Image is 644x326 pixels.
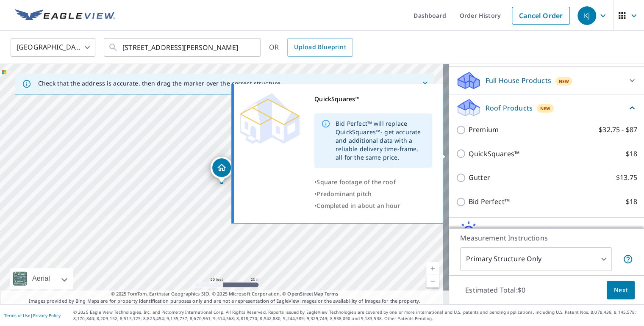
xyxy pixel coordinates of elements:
[559,78,569,85] span: New
[616,172,637,183] p: $13.75
[316,178,395,186] span: Square footage of the roof
[623,254,633,264] span: Your report will include only the primary structure on the property. For example, a detached gara...
[73,309,640,322] p: © 2025 Eagle View Technologies, Inc. and Pictometry International Corp. All Rights Reserved. Repo...
[456,70,637,91] div: Full House ProductsNew
[540,105,551,112] span: New
[469,172,490,183] p: Gutter
[240,93,300,144] img: Premium
[486,103,533,113] p: Roof Products
[287,38,353,57] a: Upload Blueprint
[460,247,612,271] div: Primary Structure Only
[316,202,400,210] span: Completed in about an hour
[486,226,534,236] p: Solar Products
[33,312,61,318] a: Privacy Policy
[122,36,243,59] input: Search by address or latitude-longitude
[456,221,637,241] div: Solar ProductsNew
[325,290,339,297] a: Terms
[336,116,425,165] div: Bid Perfect™ will replace QuickSquares™- get accurate and additional data with a reliable deliver...
[426,262,439,275] a: Current Level 19, Zoom In
[599,124,637,135] p: $32.75 - $87
[314,188,432,200] div: •
[469,196,510,207] p: Bid Perfect™
[294,42,346,52] span: Upload Blueprint
[314,93,432,105] div: QuickSquares™
[287,290,323,297] a: OpenStreetMap
[456,98,637,118] div: Roof ProductsNew
[269,38,353,57] div: OR
[626,149,637,159] p: $18
[426,275,439,287] a: Current Level 19, Zoom Out
[460,233,633,243] p: Measurement Instructions
[512,7,570,25] a: Cancel Order
[211,157,233,183] div: Dropped pin, building 1, Residential property, 10864 Slate Dr Carlyle, IL 62231
[10,268,73,289] div: Aerial
[11,36,95,59] div: [GEOGRAPHIC_DATA]
[626,196,637,207] p: $18
[607,281,635,300] button: Next
[486,75,551,86] p: Full House Products
[577,6,596,25] div: KJ
[15,9,115,22] img: EV Logo
[469,124,499,135] p: Premium
[111,290,339,298] span: © 2025 TomTom, Earthstar Geographics SIO, © 2025 Microsoft Corporation, ©
[4,312,31,318] a: Terms of Use
[314,176,432,188] div: •
[316,190,372,198] span: Predominant pitch
[314,200,432,212] div: •
[613,285,628,296] span: Next
[38,80,282,87] p: Check that the address is accurate, then drag the marker over the correct structure.
[469,149,519,159] p: QuickSquares™
[458,281,532,299] p: Estimated Total: $0
[4,313,61,318] p: |
[30,268,53,289] div: Aerial
[419,78,430,89] button: Close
